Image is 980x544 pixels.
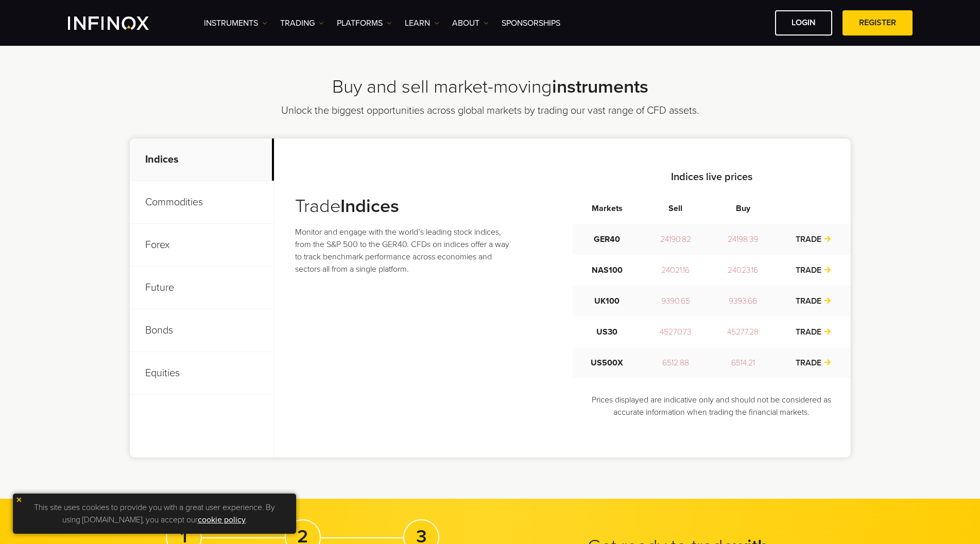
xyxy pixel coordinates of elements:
a: TRADE [796,234,832,244]
p: Bonds [130,309,274,352]
td: 24021.16 [642,255,709,286]
a: LOGIN [775,10,832,36]
td: UK100 [573,286,642,317]
a: cookie policy [198,515,246,525]
p: This site uses cookies to provide you with a great user experience. By using [DOMAIN_NAME], you a... [18,499,291,529]
img: yellow close icon [15,496,23,503]
a: SPONSORSHIPS [502,17,560,29]
strong: Indices live prices [671,171,752,183]
td: 6512.88 [642,347,709,378]
a: TRADE [796,296,832,306]
a: PLATFORMS [337,17,392,29]
a: TRADE [796,327,832,337]
td: GER40 [573,224,642,255]
a: INFINOX Logo [68,16,173,30]
a: ABOUT [452,17,489,29]
td: US30 [573,317,642,347]
p: Indices [130,138,274,181]
td: 24023.16 [709,255,777,286]
td: 45270.73 [642,317,709,347]
strong: instruments [552,76,648,98]
p: Unlock the biggest opportunities across global markets by trading our vast range of CFD assets. [252,103,728,118]
p: Future [130,267,274,309]
a: TRADING [280,17,324,29]
td: 45277.28 [709,317,777,347]
p: Equities [130,352,274,395]
th: Buy [709,193,777,224]
th: Markets [573,193,642,224]
a: REGISTER [843,10,913,36]
a: Learn [405,17,439,29]
td: 6514.21 [709,347,777,378]
td: 9390.65 [642,286,709,317]
p: Prices displayed are indicative only and should not be considered as accurate information when tr... [573,394,851,418]
td: 9393.66 [709,286,777,317]
h2: Buy and sell market-moving [130,76,851,98]
td: US500X [573,347,642,378]
td: NAS100 [573,255,642,286]
h3: Trade [295,195,518,218]
p: Forex [130,224,274,267]
a: TRADE [796,265,832,275]
td: 24198.39 [709,224,777,255]
strong: Indices [340,195,399,217]
p: Commodities [130,181,274,224]
th: Sell [642,193,709,224]
a: Instruments [204,17,267,29]
td: 24190.82 [642,224,709,255]
p: Monitor and engage with the world’s leading stock indices, from the S&P 500 to the GER40. CFDs on... [295,226,518,275]
a: TRADE [796,358,832,368]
